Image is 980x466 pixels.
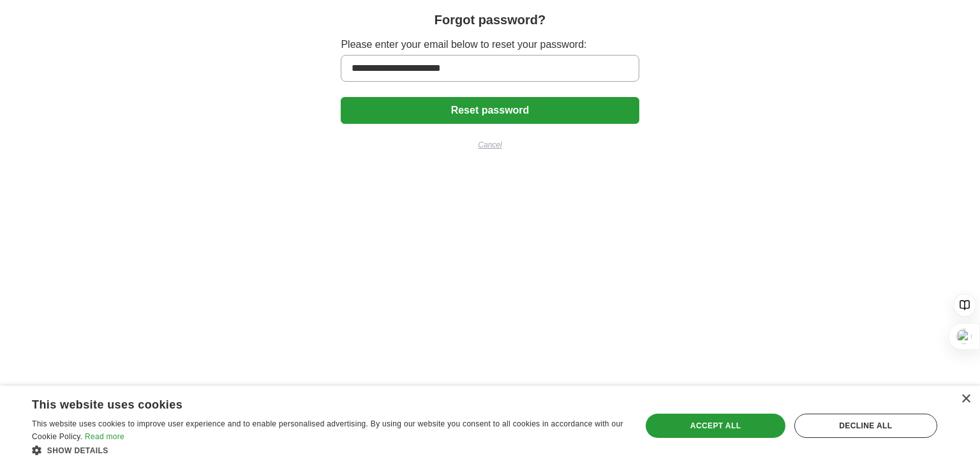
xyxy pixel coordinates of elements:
div: Accept all [646,414,785,438]
div: Close [961,395,970,404]
button: Reset password [341,97,639,124]
div: Show details [32,444,623,456]
label: Please enter your email below to reset your password: [341,37,639,52]
div: This website uses cookies [32,393,591,412]
a: Read more, opens a new window [85,432,124,441]
div: Decline all [794,414,937,438]
h1: Forgot password? [434,10,546,29]
a: Cancel [341,139,639,151]
span: This website uses cookies to improve user experience and to enable personalised advertising. By u... [32,419,623,441]
span: Show details [47,446,108,455]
